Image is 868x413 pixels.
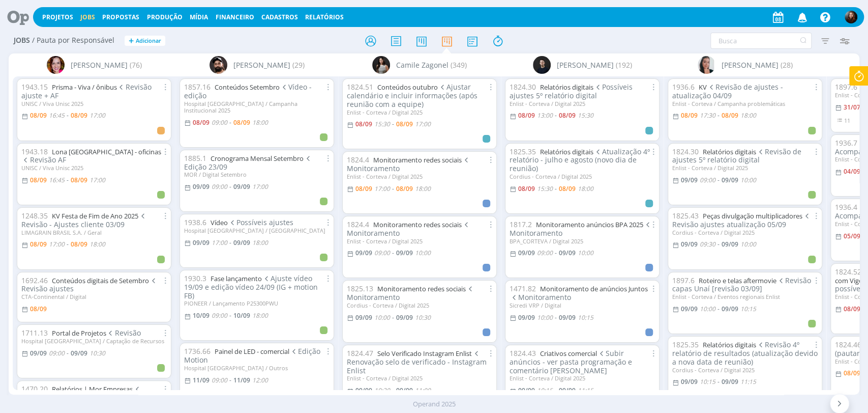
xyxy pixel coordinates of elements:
: 09:00 [212,182,227,191]
: - [392,186,394,192]
: - [229,120,231,126]
: - [555,388,557,394]
: 09:00 [212,118,227,127]
: 10:00 [740,176,756,184]
: 12:00 [252,376,268,384]
span: (349) [451,60,467,70]
: 10:00 [537,313,553,322]
div: Hospital [GEOGRAPHIC_DATA] / Campanha Institucional 2025 [184,100,330,114]
: 08/09 [518,184,535,193]
span: Possíveis ajustes [228,217,293,227]
span: 1885.1 [184,153,206,163]
span: 1938.6 [184,217,206,227]
a: Monitoramento redes sociais [373,220,462,229]
span: 1817.2 [510,219,532,229]
span: 1943.18 [21,147,48,156]
: - [555,186,557,192]
div: BPA_CORTEVA / Digital 2025 [510,238,655,244]
: 09/09 [722,305,738,313]
span: 1943.15 [21,82,48,92]
: 08/09 [30,176,47,184]
: 09/09 [681,377,698,386]
button: Financeiro [213,13,257,21]
a: Fase lançamento [211,274,262,283]
a: Prisma - Viva / ônibus [52,82,117,92]
: - [229,184,231,190]
button: E [844,8,858,26]
span: Adicionar [136,38,161,44]
img: C [533,56,551,74]
: 11:15 [740,377,756,386]
: 17:00 [89,176,105,184]
img: B [47,56,65,74]
a: Financeiro [216,13,254,21]
img: E [845,11,857,23]
: 10:30 [89,349,105,357]
span: 1936.4 [835,202,857,212]
a: Criativos comercial [540,349,597,358]
span: 1736.66 [184,346,211,356]
div: Hospital [GEOGRAPHIC_DATA] / [GEOGRAPHIC_DATA] [184,227,330,234]
: 09:00 [212,311,227,320]
: 10:00 [374,313,390,322]
: 08/09 [30,305,47,313]
: 11:15 [578,386,593,395]
: 09/09 [193,182,209,191]
: - [392,250,394,256]
div: CTA-Continental / Digital [21,293,167,300]
span: 11 [844,117,850,124]
: 17:30 [700,111,715,120]
span: 1936.6 [672,82,695,92]
a: Roteiro e telas aftermovie [699,276,776,285]
img: C [698,56,715,74]
: - [717,241,720,247]
: 09/09 [193,238,209,247]
a: Relatórios digitais [703,340,756,349]
: - [717,177,720,183]
: 09/09 [559,249,576,257]
a: Painel de LED - comercial [215,347,289,356]
div: Enlist - Corteva / Eventos regionais Enlist [672,293,818,300]
span: Possíveis ajustes 5º relatório digital [510,82,633,100]
button: Cadastros [258,13,301,21]
: 08/09 [355,184,372,193]
: - [555,315,557,321]
span: 1824.43 [510,348,536,358]
span: Subir anúncios - ver pasta programação e comentário [PERSON_NAME] [510,348,632,375]
a: Produção [147,13,183,21]
: 18:00 [252,238,268,247]
button: Jobs [77,13,98,21]
button: Relatórios [302,13,347,21]
span: Revisão ajustes [21,276,158,294]
: 18:00 [252,311,268,320]
input: Busca [710,33,812,49]
: - [67,177,69,183]
span: Revisão 4º relatório de resultados (atualização devido a nova data de reunião) [672,340,818,367]
: 15:30 [537,184,553,193]
: 15:30 [374,120,390,128]
a: KV [699,82,707,92]
: 10:15 [740,305,756,313]
: 09/09 [233,182,250,191]
a: Relatórios digitais [540,82,593,92]
img: C [372,56,390,74]
div: Enlist - Corteva / Digital 2025 [672,164,818,171]
: 09/09 [233,238,250,247]
: - [717,113,720,119]
: 09/09 [355,386,372,395]
: 10/09 [193,311,209,320]
a: Portal de Projetos [52,328,106,338]
span: 1711.13 [21,328,48,338]
button: Propostas [99,13,142,21]
span: 1824.30 [510,82,536,92]
: 18:00 [415,184,431,193]
div: Hospital [GEOGRAPHIC_DATA] / Outros [184,365,330,371]
: 16:45 [49,176,65,184]
: 09/09 [355,249,372,257]
span: 1471.82 [510,284,536,293]
: 09/09 [396,249,413,257]
: 08/09 [233,118,250,127]
: 08/09 [193,118,209,127]
: 08/09 [396,120,413,128]
span: Monitoramento [347,219,470,238]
